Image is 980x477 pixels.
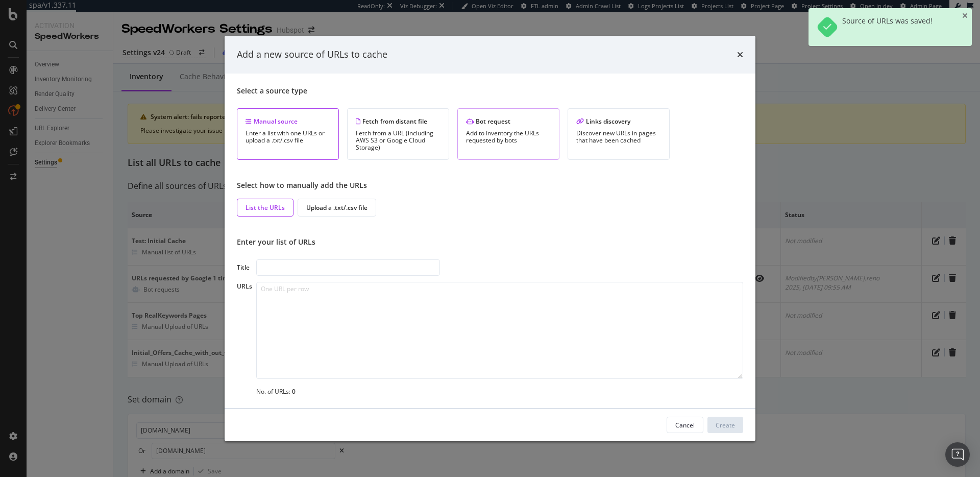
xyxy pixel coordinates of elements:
[466,117,551,126] div: Bot request
[237,180,743,190] div: Select how to manually add the URLs
[256,387,743,396] div: No. of URLs:
[576,130,661,144] div: Discover new URLs in pages that have been cached
[667,417,703,433] button: Cancel
[237,282,252,396] div: URLs
[237,48,387,61] div: Add a new source of URLs to cache
[292,387,296,396] div: 0
[356,130,440,151] div: Fetch from a URL (including AWS S3 or Google Cloud Storage)
[246,203,285,212] div: List the URLs
[945,442,970,467] div: Open Intercom Messenger
[675,420,695,429] div: Cancel
[962,12,968,19] div: close toast
[737,48,743,61] div: times
[246,117,330,126] div: Manual source
[237,86,743,96] div: Select a source type
[237,263,252,272] div: Title
[466,130,551,144] div: Add to Inventory the URLs requested by bots
[356,117,440,126] div: Fetch from distant file
[225,36,755,441] div: modal
[716,420,735,429] div: Create
[246,130,330,144] div: Enter a list with one URLs or upload a .txt/.csv file
[576,117,661,126] div: Links discovery
[707,417,743,433] button: Create
[306,203,367,212] div: Upload a .txt/.csv file
[237,237,743,247] div: Enter your list of URLs
[842,16,933,38] div: Source of URLs was saved!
